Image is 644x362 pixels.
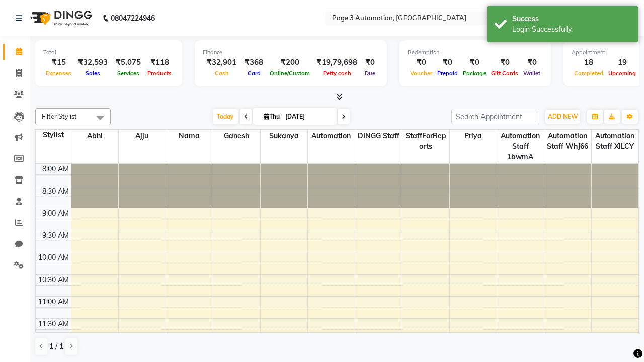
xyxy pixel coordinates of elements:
[267,70,312,77] span: Online/Custom
[361,57,379,68] div: ₹0
[112,57,145,68] div: ₹5,075
[435,70,460,77] span: Prepaid
[497,130,544,163] span: Automation Staff 1bwmA
[261,130,307,142] span: Sukanya
[36,130,71,140] div: Stylist
[592,130,639,153] span: Automation Staff xlLCY
[460,70,489,77] span: Package
[111,4,155,32] b: 08047224946
[572,70,606,77] span: Completed
[36,252,71,263] div: 10:00 AM
[26,4,95,32] img: logo
[40,186,71,197] div: 8:30 AM
[40,208,71,219] div: 9:00 AM
[451,109,539,124] input: Search Appointment
[512,14,630,24] div: Success
[282,109,333,124] input: 2025-10-02
[36,319,71,329] div: 11:30 AM
[435,57,460,68] div: ₹0
[74,57,112,68] div: ₹32,593
[460,57,489,68] div: ₹0
[355,130,402,142] span: DINGG Staff
[240,57,267,68] div: ₹368
[548,113,578,120] span: ADD NEW
[308,130,355,142] span: Automation
[49,341,63,352] span: 1 / 1
[261,113,282,120] span: Thu
[512,24,630,35] div: Login Successfully.
[606,70,638,77] span: Upcoming
[489,57,521,68] div: ₹0
[403,130,449,153] span: StaffForReports
[545,110,580,124] button: ADD NEW
[408,48,543,57] div: Redemption
[42,112,77,120] span: Filter Stylist
[312,57,361,68] div: ₹19,79,698
[43,70,74,77] span: Expenses
[362,70,378,77] span: Due
[408,70,435,77] span: Voucher
[606,57,638,68] div: 19
[267,57,312,68] div: ₹200
[572,57,606,68] div: 18
[40,164,71,174] div: 8:00 AM
[245,70,263,77] span: Card
[489,70,521,77] span: Gift Cards
[203,48,379,57] div: Finance
[166,130,213,142] span: Nama
[36,275,71,285] div: 10:30 AM
[43,57,74,68] div: ₹15
[203,57,240,68] div: ₹32,901
[40,230,71,241] div: 9:30 AM
[71,130,118,142] span: Abhi
[450,130,497,142] span: Priya
[320,70,354,77] span: Petty cash
[36,297,71,307] div: 11:00 AM
[521,57,543,68] div: ₹0
[212,70,231,77] span: Cash
[119,130,166,142] span: Ajju
[544,130,591,153] span: Automation Staff WhJ66
[115,70,142,77] span: Services
[145,57,174,68] div: ₹118
[213,130,260,142] span: Ganesh
[145,70,174,77] span: Products
[83,70,103,77] span: Sales
[521,70,543,77] span: Wallet
[43,48,174,57] div: Total
[213,109,238,124] span: Today
[408,57,435,68] div: ₹0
